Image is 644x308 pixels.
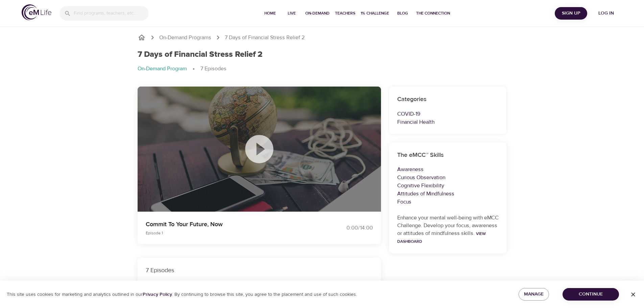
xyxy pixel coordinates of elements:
[519,288,549,301] button: Manage
[593,9,620,18] span: Log in
[397,182,499,190] p: Cognitive Flexibility
[590,7,622,20] button: Log in
[557,9,585,18] span: Sign Up
[284,10,300,17] span: Live
[395,10,411,17] span: Blog
[397,190,499,198] p: Attitudes of Mindfulness
[262,10,278,17] span: Home
[397,95,499,104] h6: Categories
[563,288,619,301] button: Continue
[138,65,507,73] nav: breadcrumb
[143,291,172,298] a: Privacy Policy
[138,65,187,73] p: On-Demand Program
[225,34,305,42] p: 7 Days of Financial Stress Relief 2
[397,173,499,182] p: Curious Observation
[524,290,544,299] span: Manage
[74,6,149,21] input: Find programs, teachers, etc...
[146,266,373,275] p: 7 Episodes
[22,4,51,20] img: logo
[146,220,314,229] p: Commit To Your Future, Now
[138,50,263,60] h1: 7 Days of Financial Stress Relief 2
[200,65,226,73] p: 7 Episodes
[305,10,330,17] span: On-Demand
[138,33,507,42] nav: breadcrumb
[397,150,499,160] h6: The eMCC™ Skills
[397,198,499,206] p: Focus
[397,165,499,173] p: Awareness
[159,34,211,42] a: On-Demand Programs
[568,290,614,299] span: Continue
[361,10,389,17] span: 1% Challenge
[335,10,355,17] span: Teachers
[397,110,499,118] p: COVID-19
[397,214,499,245] p: Enhance your mental well-being with eMCC Challenge. Develop your focus, awareness or attitudes of...
[146,230,314,236] p: Episode 1
[555,7,587,20] button: Sign Up
[322,224,373,232] div: 0:00 / 14:00
[397,118,499,126] p: Financial Health
[416,10,450,17] span: The Connection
